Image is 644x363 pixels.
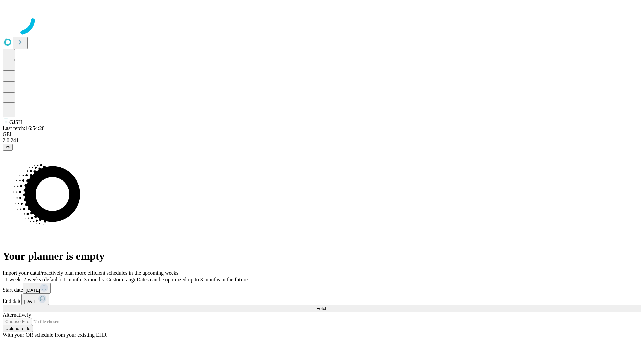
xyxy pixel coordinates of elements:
[3,125,45,131] span: Last fetch: 16:54:28
[3,283,641,294] div: Start date
[106,277,136,282] span: Custom range
[5,145,10,150] span: @
[3,312,31,318] span: Alternatively
[3,305,641,312] button: Fetch
[3,144,13,151] button: @
[24,299,38,304] span: [DATE]
[63,277,81,282] span: 1 month
[39,270,180,276] span: Proactively plan more efficient schedules in the upcoming weeks.
[26,288,40,293] span: [DATE]
[3,294,641,305] div: End date
[3,332,107,338] span: With your OR schedule from your existing EHR
[5,277,21,282] span: 1 week
[3,131,641,137] div: GEI
[9,119,22,125] span: GJSH
[21,294,49,305] button: [DATE]
[84,277,104,282] span: 3 months
[3,250,641,263] h1: Your planner is empty
[137,277,249,282] span: Dates can be optimized up to 3 months in the future.
[3,325,33,332] button: Upload a file
[316,306,327,311] span: Fetch
[3,137,641,144] div: 2.0.241
[23,283,51,294] button: [DATE]
[3,270,39,276] span: Import your data
[23,277,61,282] span: 2 weeks (default)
